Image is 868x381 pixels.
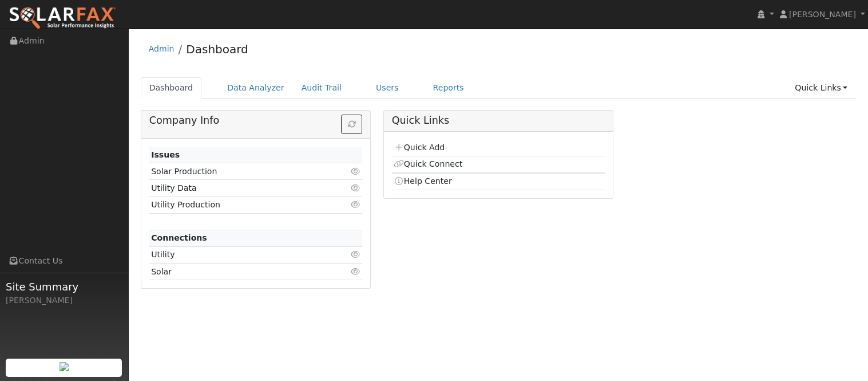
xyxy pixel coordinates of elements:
[392,115,605,127] h5: Quick Links
[149,163,328,180] td: Solar Production
[186,42,248,56] a: Dashboard
[425,77,473,99] a: Reports
[149,180,328,197] td: Utility Data
[350,201,360,209] i: Click to view
[350,184,360,192] i: Click to view
[219,77,293,99] a: Data Analyzer
[367,77,407,99] a: Users
[789,10,856,19] span: [PERSON_NAME]
[151,150,180,159] strong: Issues
[151,233,207,242] strong: Connections
[350,167,360,175] i: Click to view
[394,143,445,152] a: Quick Add
[149,246,328,263] td: Utility
[394,159,462,168] a: Quick Connect
[60,362,69,371] img: retrieve
[394,176,452,186] a: Help Center
[149,44,175,53] a: Admin
[149,264,328,280] td: Solar
[149,115,363,127] h5: Company Info
[350,250,360,258] i: Click to view
[350,268,360,276] i: Click to view
[786,77,856,99] a: Quick Links
[6,294,122,307] div: [PERSON_NAME]
[6,279,122,294] span: Site Summary
[149,197,328,213] td: Utility Production
[9,6,116,30] img: SolarFax
[293,77,350,99] a: Audit Trail
[141,77,202,99] a: Dashboard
